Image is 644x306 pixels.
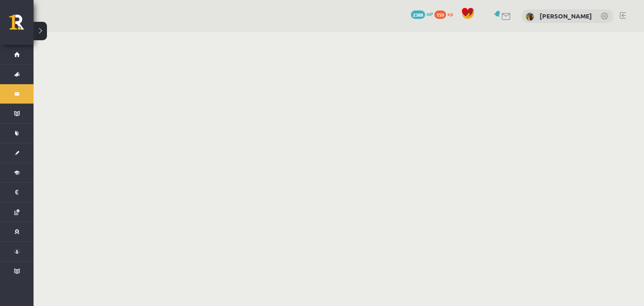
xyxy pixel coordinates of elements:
a: Rīgas 1. Tālmācības vidusskola [9,15,34,36]
span: xp [447,10,453,17]
span: mP [426,10,433,17]
a: 2388 mP [411,10,433,17]
a: 159 xp [434,10,457,17]
a: [PERSON_NAME] [540,12,592,20]
span: 159 [434,10,446,19]
img: Kseņija Gordaja [526,13,534,21]
span: 2388 [411,10,425,19]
